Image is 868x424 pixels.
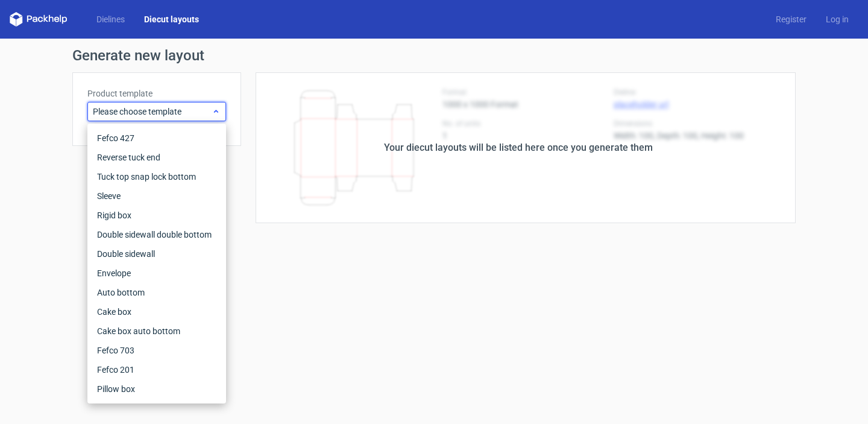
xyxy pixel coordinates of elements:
div: Fefco 427 [92,128,221,148]
div: Fefco 201 [92,360,221,379]
div: Cake box auto bottom [92,321,221,341]
span: Please choose template [93,106,212,118]
div: Sleeve [92,186,221,206]
div: Fefco 703 [92,341,221,360]
div: Envelope [92,264,221,283]
div: Auto bottom [92,283,221,302]
div: Pillow box [92,379,221,399]
a: Diecut layouts [134,13,209,25]
div: Cake box [92,302,221,321]
div: Reverse tuck end [92,148,221,167]
h1: Generate new layout [72,48,796,63]
div: Double sidewall [92,244,221,264]
a: Register [766,13,816,25]
div: Your diecut layouts will be listed here once you generate them [384,141,653,155]
label: Product template [87,87,226,100]
div: Tuck top snap lock bottom [92,167,221,186]
div: Double sidewall double bottom [92,225,221,244]
a: Log in [816,13,858,25]
a: Dielines [87,13,134,25]
div: Rigid box [92,206,221,225]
